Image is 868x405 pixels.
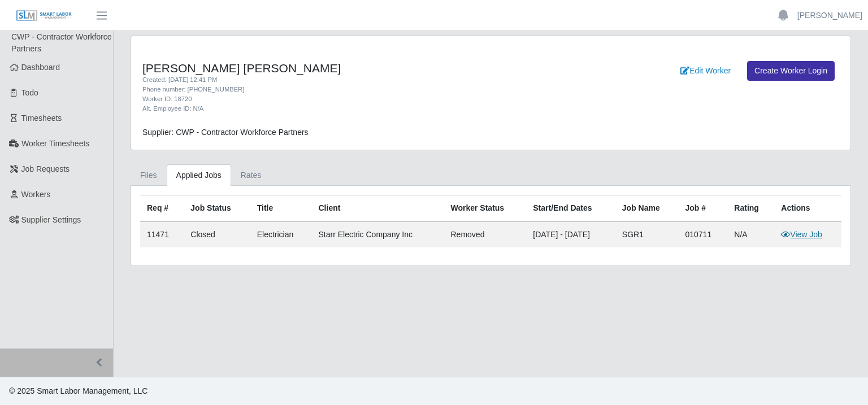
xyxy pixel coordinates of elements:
[673,61,738,81] a: Edit Worker
[184,221,250,247] td: Closed
[312,221,444,247] td: Starr Electric Company Inc
[231,164,271,186] a: Rates
[142,104,542,114] div: Alt. Employee ID: N/A
[444,195,527,222] th: Worker Status
[21,164,70,173] span: Job Requests
[167,164,231,186] a: Applied Jobs
[727,221,774,247] td: N/A
[142,75,542,85] div: Created: [DATE] 12:41 PM
[615,221,679,247] td: SGR1
[21,114,62,123] span: Timesheets
[131,164,167,186] a: Files
[21,139,89,148] span: Worker Timesheets
[140,195,184,222] th: Req #
[142,94,542,104] div: Worker ID: 18720
[250,221,312,247] td: Electrician
[9,386,147,395] span: © 2025 Smart Labor Management, LLC
[797,10,862,21] a: [PERSON_NAME]
[526,221,615,247] td: [DATE] - [DATE]
[21,63,60,72] span: Dashboard
[21,88,38,97] span: Todo
[781,230,822,239] a: View Job
[678,195,727,222] th: Job #
[747,61,835,81] a: Create Worker Login
[184,195,250,222] th: Job Status
[142,128,309,137] span: Supplier: CWP - Contractor Workforce Partners
[615,195,679,222] th: Job Name
[142,85,542,94] div: Phone number: [PHONE_NUMBER]
[526,195,615,222] th: Start/End Dates
[250,195,312,222] th: Title
[21,215,81,224] span: Supplier Settings
[11,32,112,53] span: CWP - Contractor Workforce Partners
[16,10,72,22] img: SLM Logo
[312,195,444,222] th: Client
[678,221,727,247] td: 010711
[142,61,542,75] h4: [PERSON_NAME] [PERSON_NAME]
[444,221,527,247] td: removed
[140,221,184,247] td: 11471
[774,195,841,222] th: Actions
[727,195,774,222] th: Rating
[21,190,51,199] span: Workers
